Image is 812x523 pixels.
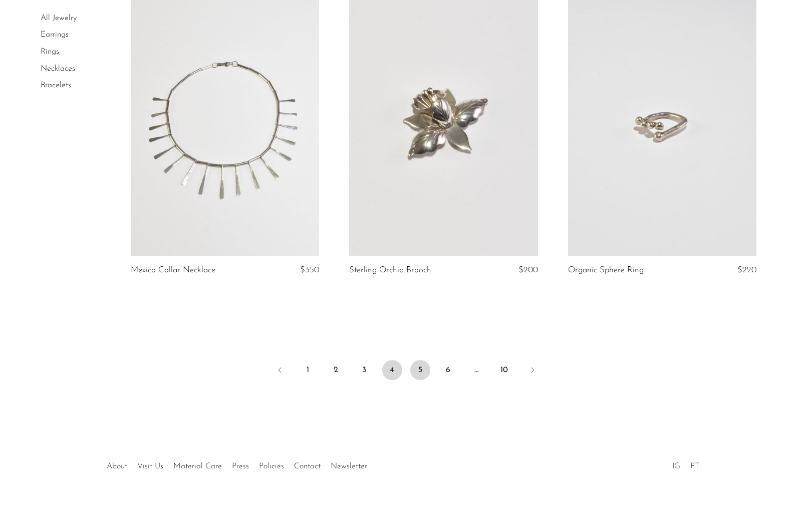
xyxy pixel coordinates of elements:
[41,14,77,22] a: All Jewelry
[494,360,514,380] a: 10
[667,454,704,473] ul: Social Medias
[232,462,249,470] a: Press
[326,360,346,380] a: 2
[259,462,284,470] a: Policies
[349,266,431,275] a: Sterling Orchid Brooch
[690,462,699,470] a: PT
[518,266,538,274] span: $200
[568,266,644,275] a: Organic Sphere Ring
[270,360,290,382] a: Previous
[102,454,372,473] ul: Quick links
[466,360,486,380] span: …
[410,360,430,380] a: 5
[41,31,69,39] a: Earrings
[107,462,127,470] a: About
[438,360,458,380] a: 6
[672,462,680,470] a: IG
[298,360,318,380] a: 1
[41,81,71,89] a: Bracelets
[137,462,163,470] a: Visit Us
[131,266,215,275] a: Mexico Collar Necklace
[41,48,59,56] a: Rings
[41,65,75,73] a: Necklaces
[522,360,543,382] a: Next
[737,266,756,274] span: $220
[173,462,222,470] a: Material Care
[354,360,374,380] a: 3
[294,462,321,470] a: Contact
[300,266,319,274] span: $350
[382,360,402,380] span: 4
